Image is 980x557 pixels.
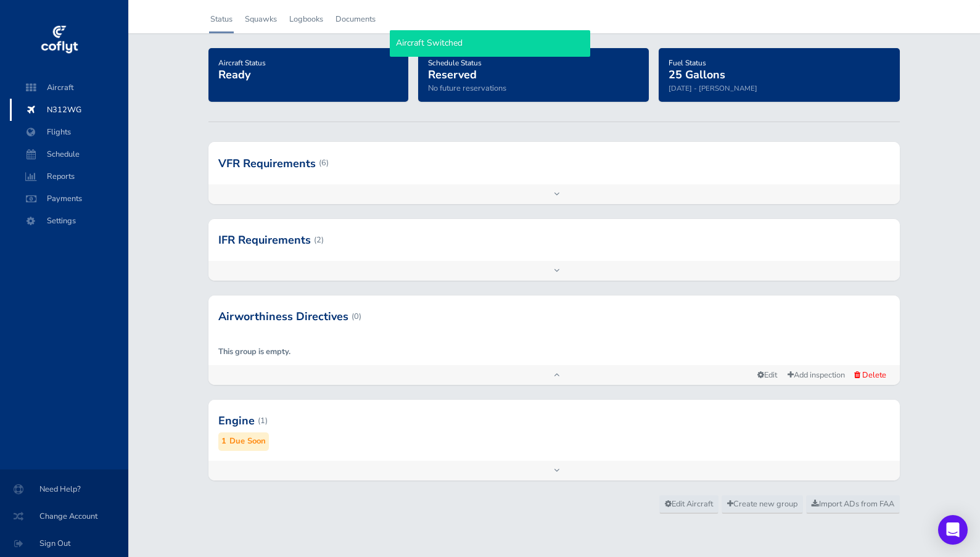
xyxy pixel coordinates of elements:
[218,67,250,82] span: Ready
[669,83,757,93] small: [DATE] - [PERSON_NAME]
[229,435,266,448] small: Due Soon
[218,58,266,68] span: Aircraft Status
[850,368,890,382] button: Delete
[782,366,850,384] a: Add inspection
[209,6,234,33] a: Status
[22,210,116,232] span: Settings
[428,83,506,94] span: No future reservations
[22,143,116,165] span: Schedule
[218,346,290,357] strong: This group is empty.
[812,498,894,510] span: Import ADs from FAA
[22,188,116,210] span: Payments
[757,369,777,381] span: Edit
[39,22,80,59] img: coflyt logo
[862,369,886,381] span: Delete
[15,505,113,527] span: Change Account
[669,67,725,82] span: 25 Gallons
[665,498,713,510] span: Edit Aircraft
[659,495,719,514] a: Edit Aircraft
[938,515,968,545] div: Open Intercom Messenger
[669,58,706,68] span: Fuel Status
[722,495,803,514] a: Create new group
[15,532,113,555] span: Sign Out
[22,121,116,143] span: Flights
[22,76,116,99] span: Aircraft
[22,99,116,121] span: N312WG
[428,67,477,82] span: Reserved
[752,367,782,384] a: Edit
[390,30,590,56] div: Aircraft Switched
[15,478,113,500] span: Need Help?
[244,6,278,33] a: Squawks
[428,54,482,83] a: Schedule StatusReserved
[288,6,324,33] a: Logbooks
[22,165,116,188] span: Reports
[334,6,377,33] a: Documents
[428,58,482,68] span: Schedule Status
[727,498,797,510] span: Create new group
[806,495,900,514] a: Import ADs from FAA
